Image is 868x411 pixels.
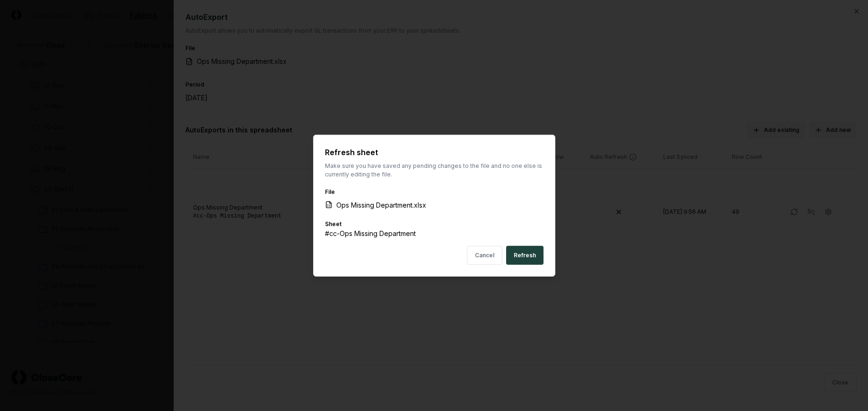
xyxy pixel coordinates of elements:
[467,246,502,265] button: Cancel
[325,146,544,157] h2: Refresh sheet
[325,200,438,210] a: Ops Missing Department.xlsx
[325,228,544,238] div: #cc- Ops Missing Department
[325,220,342,227] label: Sheet
[325,161,544,178] p: Make sure you have saved any pending changes to the file and no one else is currently editing the...
[506,246,544,265] button: Refresh
[325,188,335,195] label: File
